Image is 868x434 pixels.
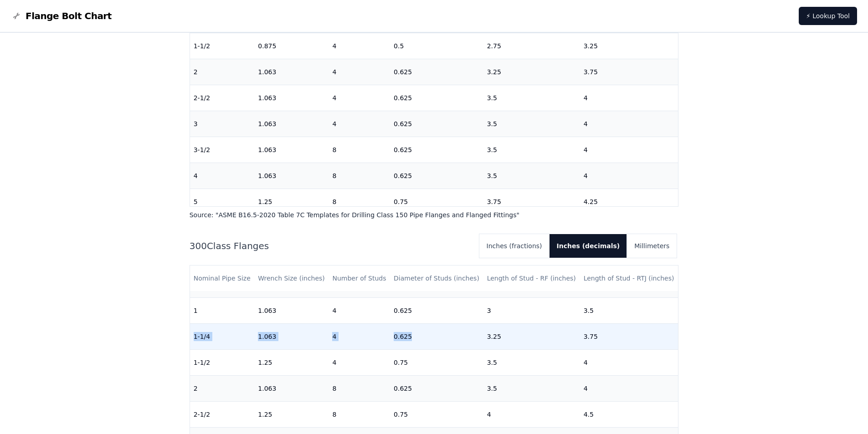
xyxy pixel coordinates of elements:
td: 3.5 [483,111,580,137]
td: 3.25 [580,33,678,59]
td: 8 [329,376,390,402]
td: 0.625 [390,59,483,85]
th: Diameter of Studs (inches) [390,266,483,291]
td: 1-1/2 [190,350,255,376]
td: 4 [190,163,255,189]
td: 4.5 [580,402,678,428]
td: 0.75 [390,402,483,428]
th: Nominal Pipe Size [190,266,255,291]
td: 2-1/2 [190,85,255,111]
td: 4 [483,402,580,428]
td: 0.75 [390,350,483,376]
td: 3.5 [483,163,580,189]
td: 4 [329,111,390,137]
td: 3-1/2 [190,137,255,163]
td: 3.5 [580,298,678,324]
a: ⚡ Lookup Tool [799,7,857,25]
td: 2 [190,59,255,85]
td: 5 [190,189,255,215]
td: 1.063 [254,111,329,137]
td: 0.625 [390,85,483,111]
td: 0.625 [390,376,483,402]
td: 0.5 [390,33,483,59]
td: 3.75 [580,59,678,85]
a: Flange Bolt Chart LogoFlange Bolt Chart [11,10,112,22]
td: 1.25 [254,402,329,428]
th: Number of Studs [329,266,390,291]
td: 8 [329,137,390,163]
td: 4 [329,59,390,85]
td: 0.625 [390,163,483,189]
td: 1.063 [254,59,329,85]
td: 3.5 [483,350,580,376]
td: 8 [329,402,390,428]
td: 4.25 [580,189,678,215]
th: Length of Stud - RF (inches) [483,266,580,291]
td: 2-1/2 [190,402,255,428]
img: Flange Bolt Chart Logo [11,10,22,21]
td: 0.625 [390,137,483,163]
td: 0.625 [390,111,483,137]
td: 4 [580,137,678,163]
td: 8 [329,163,390,189]
button: Inches (decimals) [550,234,627,258]
span: Flange Bolt Chart [26,10,112,22]
th: Wrench Size (inches) [254,266,329,291]
td: 4 [329,85,390,111]
td: 1.063 [254,85,329,111]
td: 0.625 [390,298,483,324]
td: 3.25 [483,324,580,350]
td: 8 [329,189,390,215]
td: 1-1/2 [190,33,255,59]
td: 1.063 [254,298,329,324]
button: Inches (fractions) [479,234,550,258]
td: 1.063 [254,137,329,163]
td: 1.25 [254,189,329,215]
td: 4 [329,324,390,350]
td: 1-1/4 [190,324,255,350]
td: 4 [580,350,678,376]
td: 2.75 [483,33,580,59]
td: 3 [483,298,580,324]
td: 4 [329,298,390,324]
td: 3.25 [483,59,580,85]
button: Millimeters [627,234,677,258]
td: 3.5 [483,376,580,402]
td: 0.625 [390,324,483,350]
td: 1.063 [254,376,329,402]
td: 4 [329,350,390,376]
td: 1.063 [254,324,329,350]
p: Source: " ASME B16.5-2020 Table 7C Templates for Drilling Class 150 Pipe Flanges and Flanged Fitt... [190,210,679,220]
td: 3.75 [483,189,580,215]
th: Length of Stud - RTJ (inches) [580,266,678,291]
td: 4 [580,163,678,189]
td: 1 [190,298,255,324]
td: 4 [329,33,390,59]
td: 0.75 [390,189,483,215]
td: 4 [580,85,678,111]
td: 3 [190,111,255,137]
td: 3.5 [483,85,580,111]
td: 4 [580,376,678,402]
td: 1.063 [254,163,329,189]
td: 3.75 [580,324,678,350]
td: 4 [580,111,678,137]
td: 3.5 [483,137,580,163]
td: 1.25 [254,350,329,376]
td: 0.875 [254,33,329,59]
h2: 300 Class Flanges [190,240,472,252]
td: 2 [190,376,255,402]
